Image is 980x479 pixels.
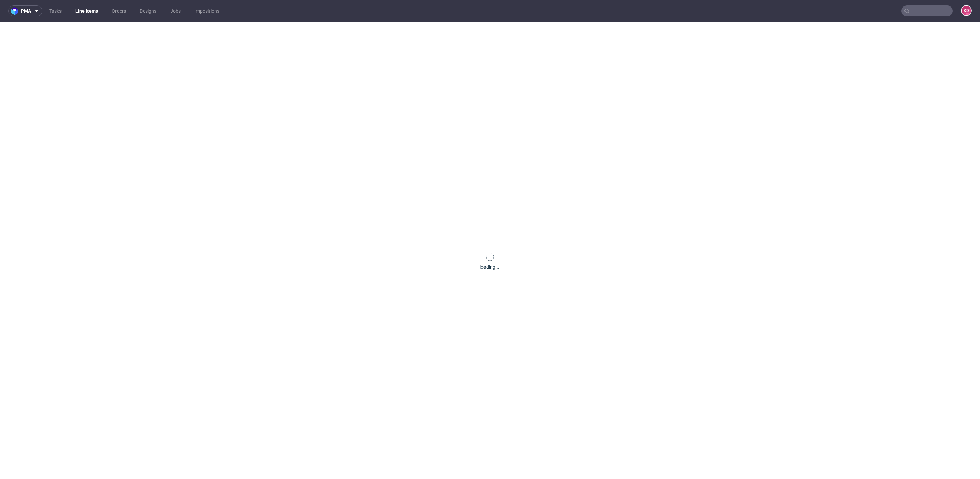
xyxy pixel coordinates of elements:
a: Orders [108,5,130,16]
img: logo [11,7,21,15]
a: Tasks [45,5,66,16]
figcaption: KD [962,6,971,15]
div: loading ... [480,264,501,270]
a: Jobs [166,5,185,16]
a: Line Items [71,5,102,16]
span: pma [21,9,31,13]
a: Impositions [190,5,223,16]
a: Designs [136,5,161,16]
button: pma [8,5,42,16]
